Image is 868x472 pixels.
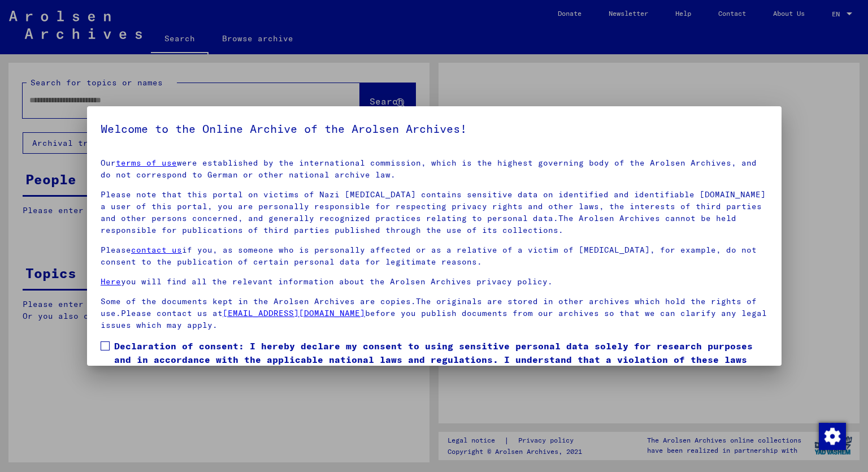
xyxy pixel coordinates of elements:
p: Some of the documents kept in the Arolsen Archives are copies.The originals are stored in other a... [101,296,768,331]
h5: Welcome to the Online Archive of the Arolsen Archives! [101,120,768,138]
p: Please note that this portal on victims of Nazi [MEDICAL_DATA] contains sensitive data on identif... [101,189,768,236]
img: Change consent [819,423,846,450]
div: Change consent [818,422,845,449]
p: Our were established by the international commission, which is the highest governing body of the ... [101,157,768,181]
a: [EMAIL_ADDRESS][DOMAIN_NAME] [223,308,365,318]
span: Declaration of consent: I hereby declare my consent to using sensitive personal data solely for r... [114,339,768,380]
a: Here [101,276,121,287]
p: Please if you, as someone who is personally affected or as a relative of a victim of [MEDICAL_DAT... [101,244,768,268]
p: you will find all the relevant information about the Arolsen Archives privacy policy. [101,276,768,288]
a: contact us [131,245,182,255]
a: terms of use [116,158,177,168]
